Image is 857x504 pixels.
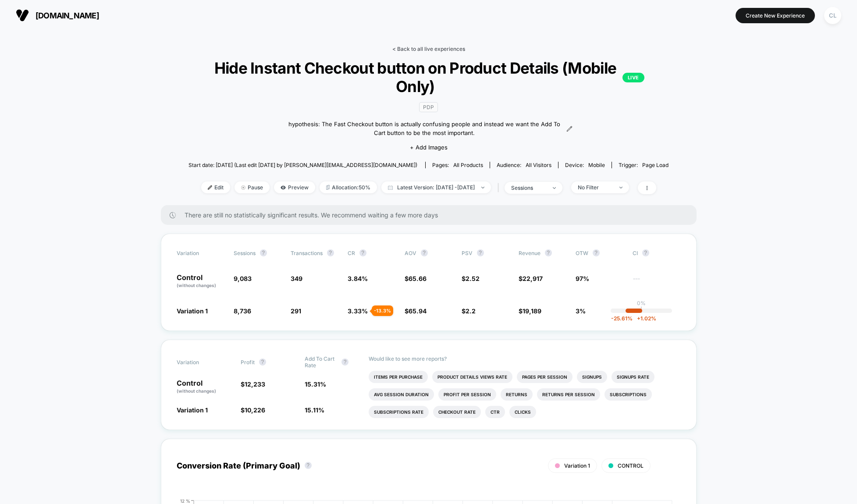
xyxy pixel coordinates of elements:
span: Edit [201,181,230,193]
span: 22,917 [523,275,543,282]
span: 65.94 [409,307,427,315]
span: Variation [177,355,225,369]
button: [DOMAIN_NAME] [13,8,102,22]
span: Allocation: 50% [320,181,377,193]
img: end [619,187,622,188]
p: Would like to see more reports? [369,355,680,362]
span: There are still no statistically significant results. We recommend waiting a few more days [185,211,679,219]
span: Device: [558,162,612,168]
p: Control [177,274,225,289]
span: (without changes) [177,283,216,288]
img: end [553,187,556,189]
span: + [637,315,640,322]
img: Visually logo [16,9,29,22]
div: CL [824,7,841,24]
span: CI [633,249,681,256]
span: 19,189 [523,307,541,315]
span: 3.84 % [348,275,368,282]
span: Variation 1 [177,307,208,315]
button: CL [821,7,844,25]
span: all products [453,162,483,168]
span: OTW [576,249,624,256]
p: | [640,306,642,313]
span: Variation 1 [564,462,590,469]
span: 97% [576,275,589,282]
span: Pause [235,181,270,193]
p: 0% [637,300,646,306]
li: Pages Per Session [517,371,573,383]
span: [DOMAIN_NAME] [36,11,99,20]
img: calendar [388,185,393,190]
button: ? [642,249,649,256]
span: CR [348,250,355,256]
span: Profit [241,359,255,366]
span: $ [241,380,265,388]
span: 2.2 [466,307,476,315]
button: ? [259,358,266,366]
li: Profit Per Session [438,388,496,401]
span: 15.31 % [305,380,326,388]
li: Signups Rate [612,371,654,383]
span: hypothesis: The Fast Checkout button is actually confusing people and instead we want the Add To ... [284,120,564,137]
li: Signups [577,371,607,383]
span: $ [462,307,476,315]
span: 10,226 [245,406,265,414]
tspan: 12 % [180,498,190,504]
span: Transactions [291,250,323,256]
span: 3.33 % [348,307,368,315]
button: ? [545,249,552,256]
li: Returns Per Session [537,388,600,401]
p: Control [177,380,232,394]
span: 65.66 [409,275,427,282]
span: 15.11 % [305,406,324,414]
div: sessions [511,185,546,191]
button: ? [327,249,334,256]
span: 2.52 [466,275,480,282]
span: Hide Instant Checkout button on Product Details (Mobile Only) [213,59,644,96]
span: $ [519,275,543,282]
span: | [495,181,505,194]
li: Subscriptions [605,388,652,401]
span: PDP [419,102,438,112]
button: Create New Experience [736,8,815,23]
span: 291 [291,307,301,315]
span: 12,233 [245,380,265,388]
span: 9,083 [234,275,252,282]
button: ? [421,249,428,256]
a: < Back to all live experiences [392,46,465,52]
span: Page Load [642,162,669,168]
span: $ [405,275,427,282]
div: Audience: [497,162,551,168]
span: --- [633,276,681,289]
span: Latest Version: [DATE] - [DATE] [381,181,491,193]
div: - 13.3 % [372,305,393,316]
img: rebalance [326,185,330,190]
button: ? [593,249,600,256]
div: No Filter [578,184,613,191]
span: 3% [576,307,586,315]
span: Sessions [234,250,256,256]
span: $ [519,307,541,315]
span: Start date: [DATE] (Last edit [DATE] by [PERSON_NAME][EMAIL_ADDRESS][DOMAIN_NAME]) [188,162,417,168]
span: All Visitors [526,162,551,168]
span: Revenue [519,250,541,256]
li: Returns [501,388,533,401]
li: Avg Session Duration [369,388,434,401]
span: CONTROL [618,462,644,469]
span: -25.61 % [611,315,633,322]
button: ? [477,249,484,256]
span: $ [462,275,480,282]
span: AOV [405,250,416,256]
span: mobile [588,162,605,168]
span: PSV [462,250,473,256]
li: Product Details Views Rate [432,371,512,383]
div: Trigger: [619,162,669,168]
span: Add To Cart Rate [305,355,337,369]
span: 349 [291,275,302,282]
button: ? [305,462,312,469]
li: Items Per Purchase [369,371,428,383]
button: ? [341,358,348,366]
span: Variation [177,249,225,256]
button: ? [260,249,267,256]
span: $ [405,307,427,315]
